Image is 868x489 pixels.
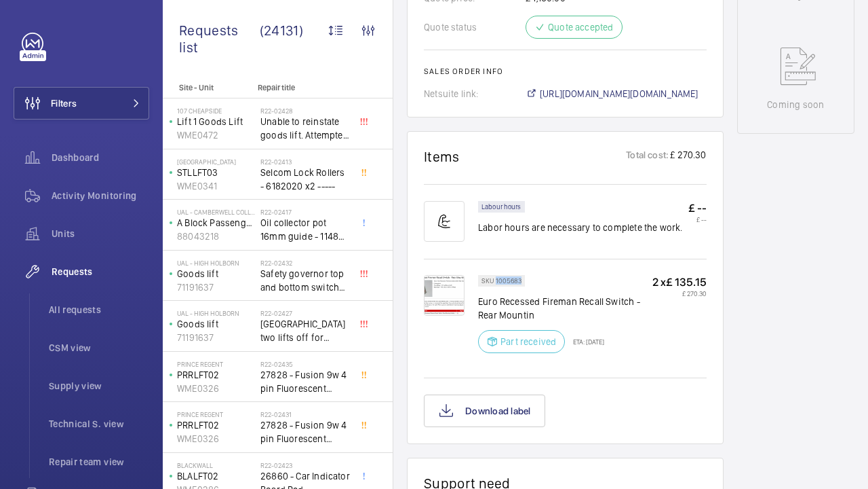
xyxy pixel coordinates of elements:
[478,221,683,234] p: Labor hours are necessary to complete the work.
[481,204,521,209] p: Labour hours
[767,98,824,111] p: Coming soon
[669,148,706,165] p: £ 270.30
[49,455,149,469] span: Repair team view
[177,317,255,331] p: Goods lift
[424,148,460,165] h1: Items
[652,275,707,289] p: 2 x £ 135.15
[540,87,698,101] span: [URL][DOMAIN_NAME][DOMAIN_NAME]
[260,368,350,395] span: 27828 - Fusion 9w 4 pin Fluorescent Lamp / Bulb - Used on Prince regent lift No2 car top test con...
[177,208,255,216] p: UAL - Camberwell College of Arts
[49,303,149,316] span: All requests
[688,215,707,223] p: £ --
[177,267,255,280] p: Goods lift
[177,418,255,432] p: PRRLFT02
[177,469,255,483] p: BLALFT02
[177,410,255,418] p: Prince Regent
[260,418,350,446] span: 27828 - Fusion 9w 4 pin Fluorescent Lamp / Bulb - Used on Prince regent lift No2 car top test con...
[424,275,465,316] img: -Ly_w_vekaop00TxZhFw0_qV_pxqTTwEFuSBLZMXtduV9gIe.png
[49,341,149,355] span: CSM view
[52,265,149,278] span: Requests
[260,317,350,344] span: [GEOGRAPHIC_DATA] two lifts off for safety governor rope switches at top and bottom. Immediate de...
[177,107,255,115] p: 107 Cheapside
[179,22,260,56] span: Requests list
[260,267,350,294] span: Safety governor top and bottom switches not working from an immediate defect. Lift passenger lift...
[177,432,255,446] p: WME0326
[478,295,652,322] p: Euro Recessed Fireman Recall Switch - Rear Mountin
[526,87,698,101] a: [URL][DOMAIN_NAME][DOMAIN_NAME]
[652,289,707,297] p: £ 270.30
[177,461,255,469] p: Blackwall
[260,208,350,216] h2: R22-02417
[52,151,149,164] span: Dashboard
[177,216,255,230] p: A Block Passenger Lift 2 (B) L/H
[260,259,350,267] h2: R22-02432
[260,107,350,115] h2: R22-02428
[424,395,545,427] button: Download label
[177,158,255,166] p: [GEOGRAPHIC_DATA]
[424,67,707,76] h2: Sales order info
[52,227,149,240] span: Units
[260,166,350,193] span: Selcom Lock Rollers - 6182020 x2 -----
[177,280,255,294] p: 71191637
[500,335,556,348] p: Part received
[688,201,707,215] p: £ --
[260,158,350,166] h2: R22-02413
[260,410,350,418] h2: R22-02431
[177,331,255,344] p: 71191637
[424,201,465,242] img: muscle-sm.svg
[260,309,350,317] h2: R22-02427
[258,83,347,92] p: Repair title
[260,360,350,368] h2: R22-02435
[260,115,350,142] span: Unable to reinstate goods lift. Attempted to swap control boards with PL2, no difference. Technic...
[49,379,149,393] span: Supply view
[163,83,252,92] p: Site - Unit
[177,382,255,395] p: WME0326
[481,278,521,283] p: SKU 1005683
[52,189,149,202] span: Activity Monitoring
[177,115,255,128] p: Lift 1 Goods Lift
[177,259,255,267] p: UAL - High Holborn
[177,128,255,142] p: WME0472
[177,360,255,368] p: Prince Regent
[14,87,149,120] button: Filters
[626,148,669,165] p: Total cost:
[177,179,255,193] p: WME0341
[177,309,255,317] p: UAL - High Holborn
[260,461,350,469] h2: R22-02423
[51,96,77,110] span: Filters
[177,230,255,243] p: 88043218
[177,368,255,382] p: PRRLFT02
[565,338,604,346] p: ETA: [DATE]
[49,417,149,431] span: Technical S. view
[260,216,350,243] span: Oil collector pot 16mm guide - 11482 x2
[177,166,255,179] p: STLLFT03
